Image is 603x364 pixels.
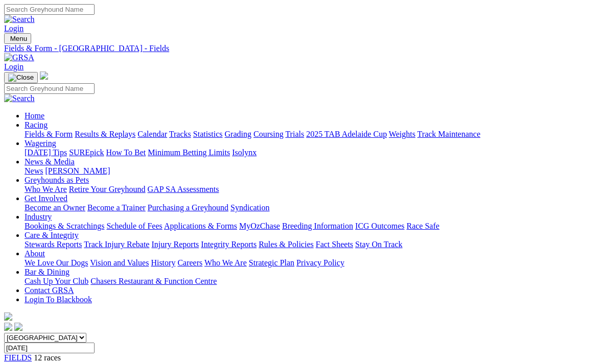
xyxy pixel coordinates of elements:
[4,323,12,331] img: facebook.svg
[177,258,202,267] a: Careers
[296,258,344,267] a: Privacy Policy
[355,240,402,249] a: Stay On Track
[306,130,387,138] a: 2025 TAB Adelaide Cup
[25,240,82,249] a: Stewards Reports
[148,203,228,212] a: Purchasing a Greyhound
[253,130,284,138] a: Coursing
[4,62,24,71] a: Login
[232,148,257,157] a: Isolynx
[282,222,353,230] a: Breeding Information
[40,71,48,80] img: logo-grsa-white.png
[25,130,73,138] a: Fields & Form
[193,130,223,138] a: Statistics
[45,166,110,175] a: [PERSON_NAME]
[4,94,35,103] img: Search
[4,4,95,15] input: Search
[25,148,67,157] a: [DATE] Tips
[201,240,257,249] a: Integrity Reports
[4,15,35,24] img: Search
[25,268,69,276] a: Bar & Dining
[25,148,599,157] div: Wagering
[406,222,439,230] a: Race Safe
[4,53,34,62] img: GRSA
[4,353,32,362] a: FIELDS
[25,111,44,120] a: Home
[25,277,599,286] div: Bar & Dining
[148,185,219,193] a: GAP SA Assessments
[148,148,230,157] a: Minimum Betting Limits
[25,203,599,212] div: Get Involved
[25,277,88,285] a: Cash Up Your Club
[151,258,175,267] a: History
[106,222,162,230] a: Schedule of Fees
[10,35,27,42] span: Menu
[25,212,52,221] a: Industry
[90,258,149,267] a: Vision and Values
[90,277,217,285] a: Chasers Restaurant & Function Centre
[355,222,404,230] a: ICG Outcomes
[259,240,314,249] a: Rules & Policies
[25,222,104,230] a: Bookings & Scratchings
[4,72,38,83] button: Toggle navigation
[25,295,92,304] a: Login To Blackbook
[25,166,43,175] a: News
[34,353,61,362] span: 12 races
[25,185,67,193] a: Who We Are
[230,203,269,212] a: Syndication
[69,185,146,193] a: Retire Your Greyhound
[25,231,79,239] a: Care & Integrity
[8,74,34,82] img: Close
[25,157,75,166] a: News & Media
[25,249,45,258] a: About
[418,130,480,138] a: Track Maintenance
[137,130,167,138] a: Calendar
[25,139,56,148] a: Wagering
[69,148,104,157] a: SUREpick
[25,222,599,231] div: Industry
[316,240,353,249] a: Fact Sheets
[249,258,294,267] a: Strategic Plan
[4,33,31,44] button: Toggle navigation
[4,312,12,321] img: logo-grsa-white.png
[4,83,95,94] input: Search
[204,258,247,267] a: Who We Are
[25,240,599,249] div: Care & Integrity
[25,166,599,176] div: News & Media
[87,203,146,212] a: Become a Trainer
[25,176,89,184] a: Greyhounds as Pets
[75,130,135,138] a: Results & Replays
[25,258,599,268] div: About
[164,222,237,230] a: Applications & Forms
[389,130,415,138] a: Weights
[25,120,48,129] a: Racing
[4,343,95,353] input: Select date
[4,44,599,53] a: Fields & Form - [GEOGRAPHIC_DATA] - Fields
[25,203,85,212] a: Become an Owner
[4,24,24,33] a: Login
[25,258,88,267] a: We Love Our Dogs
[25,185,599,194] div: Greyhounds as Pets
[169,130,191,138] a: Tracks
[25,286,74,295] a: Contact GRSA
[239,222,280,230] a: MyOzChase
[25,130,599,139] div: Racing
[106,148,146,157] a: How To Bet
[14,323,22,331] img: twitter.svg
[151,240,199,249] a: Injury Reports
[225,130,251,138] a: Grading
[285,130,304,138] a: Trials
[25,194,67,203] a: Get Involved
[84,240,149,249] a: Track Injury Rebate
